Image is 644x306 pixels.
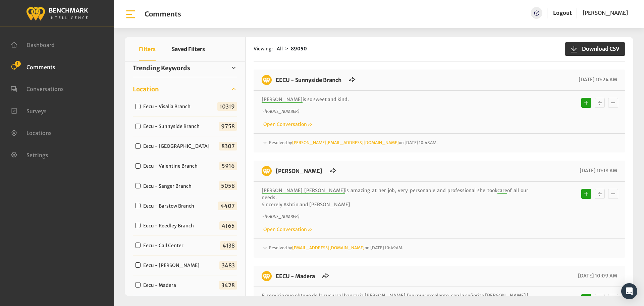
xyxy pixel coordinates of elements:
[11,151,48,158] a: Settings
[262,121,312,127] a: Open Conversation
[291,46,307,52] strong: 89050
[292,140,399,145] a: [PERSON_NAME][EMAIL_ADDRESS][DOMAIN_NAME]
[578,45,620,53] span: Download CSV
[497,187,507,194] span: care
[219,142,237,150] span: 8307
[580,96,620,110] div: Basic example
[580,292,620,306] div: Basic example
[272,166,326,176] h6: EECU - Perrin
[141,163,203,170] label: Eecu - Valentine Branch
[141,123,205,130] label: Eecu - Sunnyside Branch
[11,63,55,70] a: Comments 1
[11,129,52,136] a: Locations
[11,41,55,48] a: Dashboard
[262,187,528,208] p: is amazing at her job, very personable and professional she took of all our needs. Sincerely Asht...
[26,151,48,158] span: Settings
[133,63,237,73] a: Trending Keywords
[135,163,141,169] input: Eecu - Valentine Branch
[219,181,237,190] span: 5058
[292,245,365,250] a: [EMAIL_ADDRESS][DOMAIN_NAME]
[621,283,637,299] div: Open Intercom Messenger
[262,214,299,219] i: ~ [PHONE_NUMBER]
[135,124,141,129] input: Eecu - Sunnyside Branch
[15,61,21,67] span: 1
[11,107,47,114] a: Surveys
[135,282,141,288] input: Eecu - Madera
[262,75,272,85] img: benchmark
[141,222,199,229] label: Eecu - Reedley Branch
[254,45,273,52] span: Viewing:
[578,168,617,174] span: [DATE] 10:18 AM
[220,241,237,250] span: 4138
[218,202,237,210] span: 4407
[26,42,55,48] span: Dashboard
[262,96,528,103] p: is so sweet and kind.
[262,166,272,176] img: benchmark
[26,130,52,136] span: Locations
[172,37,205,61] button: Saved Filters
[583,7,628,19] a: [PERSON_NAME]
[141,183,197,190] label: Eecu - Sanger Branch
[219,281,237,290] span: 3428
[145,10,181,18] h1: Comments
[26,63,55,70] span: Comments
[269,140,438,145] span: Resolved by on [DATE] 10:48AM.
[135,262,141,268] input: Eecu - [PERSON_NAME]
[583,9,628,16] span: [PERSON_NAME]
[141,143,215,150] label: Eecu - [GEOGRAPHIC_DATA]
[577,77,617,83] span: [DATE] 10:24 AM
[277,46,283,52] span: All
[125,8,137,20] img: bar
[141,242,189,249] label: Eecu - Call Center
[272,75,345,85] h6: EECU - Sunnyside Branch
[276,168,322,174] a: [PERSON_NAME]
[219,261,237,270] span: 3483
[576,273,617,279] span: [DATE] 10:09 AM
[276,273,315,279] a: EECU - Madera
[553,7,572,19] a: Logout
[217,102,237,111] span: 10319
[580,187,620,201] div: Basic example
[219,221,237,230] span: 4165
[135,243,141,248] input: Eecu - Call Center
[262,109,299,114] i: ~ [PHONE_NUMBER]
[553,9,572,16] a: Logout
[141,262,205,269] label: Eecu - [PERSON_NAME]
[262,244,617,252] div: Resolved by[EMAIL_ADDRESS][DOMAIN_NAME]on [DATE] 10:49AM.
[133,63,190,73] span: Trending Keywords
[133,85,159,94] span: Location
[262,96,303,103] span: [PERSON_NAME]
[219,162,237,170] span: 5916
[141,203,200,210] label: Eecu - Barstow Branch
[135,143,141,149] input: Eecu - [GEOGRAPHIC_DATA]
[26,86,64,92] span: Conversations
[135,104,141,109] input: Eecu - Visalia Branch
[11,85,64,92] a: Conversations
[135,203,141,208] input: Eecu - Barstow Branch
[135,183,141,188] input: Eecu - Sanger Branch
[262,187,345,194] span: [PERSON_NAME] [PERSON_NAME]
[26,5,88,21] img: benchmark
[262,271,272,281] img: benchmark
[272,271,319,281] h6: EECU - Madera
[276,77,341,83] a: EECU - Sunnyside Branch
[269,245,404,250] span: Resolved by on [DATE] 10:49AM.
[141,282,181,289] label: Eecu - Madera
[262,139,617,147] div: Resolved by[PERSON_NAME][EMAIL_ADDRESS][DOMAIN_NAME]on [DATE] 10:48AM.
[262,226,312,232] a: Open Conversation
[565,42,625,56] button: Download CSV
[139,37,156,61] button: Filters
[219,122,237,131] span: 9758
[141,103,196,110] label: Eecu - Visalia Branch
[133,84,237,94] a: Location
[135,223,141,228] input: Eecu - Reedley Branch
[26,107,47,114] span: Surveys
